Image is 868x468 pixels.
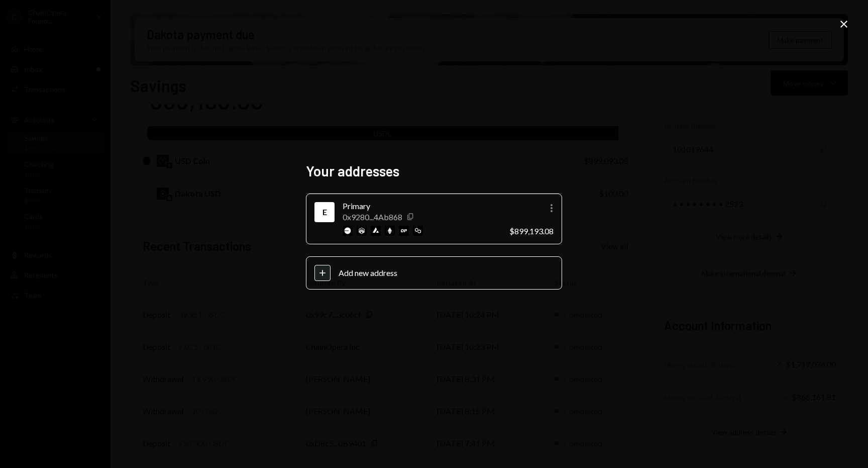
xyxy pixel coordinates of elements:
[509,226,554,236] div: $899,193.08
[371,226,381,236] img: avalanche-mainnet
[357,226,367,236] img: arbitrum-mainnet
[316,204,333,220] div: Ethereum
[385,226,395,236] img: ethereum-mainnet
[343,226,353,236] img: base-mainnet
[306,161,562,181] h2: Your addresses
[343,212,402,222] div: 0x9280...4Ab868
[399,226,409,236] img: optimism-mainnet
[413,226,423,236] img: polygon-mainnet
[343,200,501,212] div: Primary
[306,256,562,290] button: Add new address
[339,268,554,277] div: Add new address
